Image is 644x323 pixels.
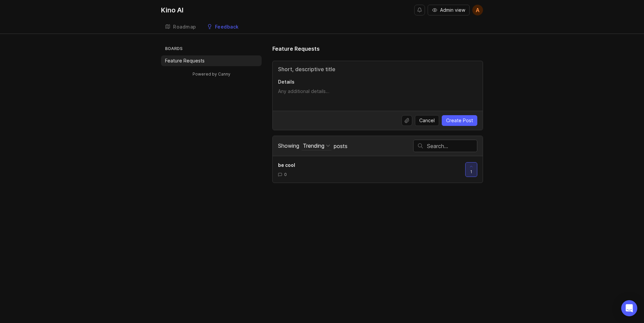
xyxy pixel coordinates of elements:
span: 1 [470,169,472,175]
span: Showing [278,142,299,149]
a: be cool0 [278,161,465,177]
textarea: Details [278,88,477,101]
span: Admin view [440,7,465,13]
span: posts [334,142,347,150]
button: Upload file [401,115,412,126]
span: Create Post [446,117,473,124]
span: Cancel [419,117,435,124]
button: Notifications [414,5,425,15]
a: Feedback [203,20,243,34]
button: a [472,5,483,15]
p: Details [278,79,477,85]
div: Open Intercom Messenger [621,300,637,316]
a: Roadmap [161,20,200,34]
input: Search… [427,142,477,150]
span: a [476,6,480,14]
button: Cancel [415,115,439,126]
input: Title [278,65,477,73]
div: Kino AI [161,7,183,13]
p: Feature Requests [165,57,205,64]
button: 1 [465,162,477,177]
h1: Feature Requests [272,45,320,53]
span: be cool [278,162,295,168]
a: Powered by Canny [192,70,231,78]
h3: Boards [164,45,262,54]
span: 0 [284,172,287,177]
div: Feedback [215,25,239,29]
div: Roadmap [173,25,196,29]
button: Showing [302,141,331,150]
button: Create Post [442,115,477,126]
button: Admin view [428,5,470,15]
a: Feature Requests [161,55,262,66]
div: Trending [303,142,324,149]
